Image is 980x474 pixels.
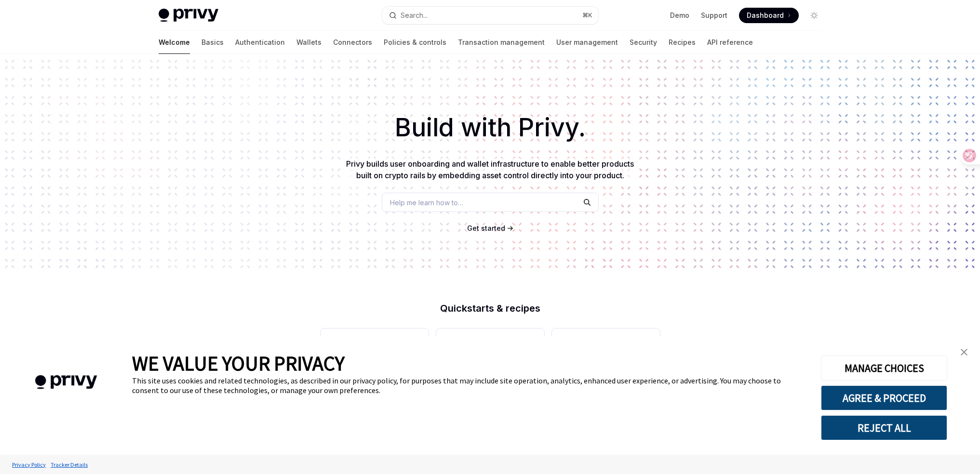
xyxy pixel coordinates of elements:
h1: Build with Privy. [15,109,965,146]
a: Connectors [333,31,372,54]
a: Basics [201,31,224,54]
a: Dashboard [739,8,799,23]
a: **** **** **** ***Use the React Native SDK to build a mobile app on Solana. [436,329,544,427]
a: Get started [467,224,505,233]
div: Search... [401,10,428,21]
button: MANAGE CHOICES [821,355,947,381]
span: WE VALUE YOUR PRIVACY [132,351,345,376]
span: ⌘ K [582,12,592,19]
a: **** *****Whitelabel login, wallets, and user management with your own UI and branding. [552,329,660,427]
a: Security [630,31,657,54]
a: Authentication [235,31,285,54]
span: Help me learn how to… [390,197,463,208]
button: AGREE & PROCEED [821,385,947,410]
a: Welcome [159,31,190,54]
a: Support [701,11,727,20]
a: Privacy Policy [10,456,48,473]
a: Policies & controls [384,31,446,54]
a: Tracker Details [48,456,90,473]
span: Dashboard [747,11,784,20]
img: light logo [159,9,218,22]
span: Privy builds user onboarding and wallet infrastructure to enable better products built on crypto ... [346,159,634,180]
a: Transaction management [458,31,545,54]
img: close banner [961,349,967,355]
h2: Quickstarts & recipes [321,303,660,313]
button: REJECT ALL [821,415,947,440]
button: Search...⌘K [382,7,598,24]
a: Demo [670,11,689,20]
img: company logo [14,361,118,403]
span: Get started [467,224,505,232]
a: close banner [954,342,974,362]
a: Recipes [669,31,696,54]
a: Wallets [296,31,322,54]
div: This site uses cookies and related technologies, as described in our privacy policy, for purposes... [132,376,806,395]
button: Toggle dark mode [806,8,822,23]
a: User management [556,31,618,54]
a: API reference [707,31,753,54]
